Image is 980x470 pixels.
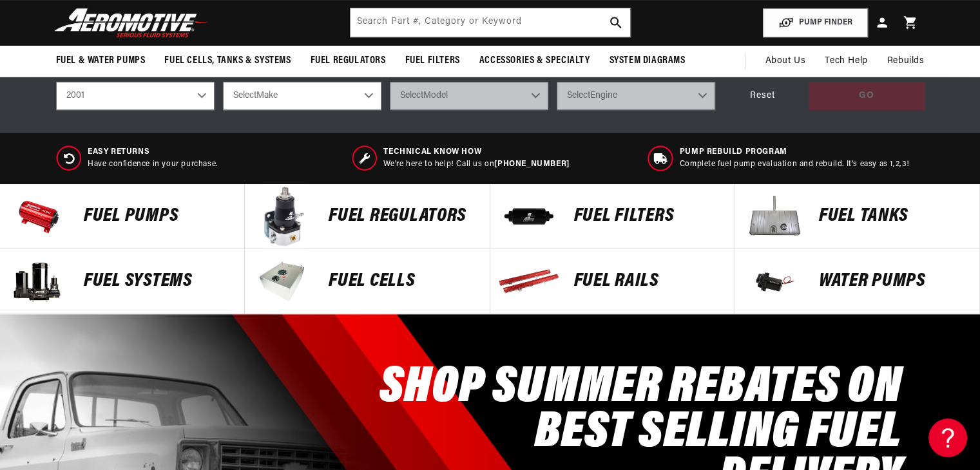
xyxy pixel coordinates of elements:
p: Fuel Systems [84,272,231,291]
p: FUEL REGULATORS [329,207,476,226]
span: Fuel Cells, Tanks & Systems [164,54,291,68]
a: FUEL FILTERS FUEL FILTERS [490,184,735,249]
a: [PHONE_NUMBER] [494,160,569,168]
summary: System Diagrams [600,46,695,76]
select: Engine [557,82,715,110]
span: Easy Returns [88,147,218,158]
summary: Fuel Regulators [301,46,396,76]
p: We’re here to help! Call us on [383,159,569,170]
a: FUEL REGULATORS FUEL REGULATORS [245,184,490,249]
p: Water Pumps [819,272,966,291]
p: Fuel Pumps [84,207,231,226]
img: FUEL Rails [497,249,561,314]
img: Fuel Tanks [742,184,806,249]
button: PUMP FINDER [763,8,868,37]
img: FUEL REGULATORS [251,184,316,249]
span: About Us [765,56,805,66]
span: Rebuilds [887,54,925,68]
p: Fuel Tanks [819,207,966,226]
input: Search by Part Number, Category or Keyword [351,8,630,37]
select: Make [223,82,381,110]
a: About Us [755,46,815,77]
span: Accessories & Specialty [479,54,590,68]
a: FUEL Rails FUEL Rails [490,249,735,314]
summary: Fuel Filters [396,46,470,76]
img: FUEL FILTERS [497,184,561,249]
span: Pump Rebuild program [680,147,910,158]
summary: Fuel Cells, Tanks & Systems [155,46,300,76]
p: FUEL FILTERS [574,207,722,226]
p: FUEL Rails [574,272,722,291]
span: Tech Help [825,54,867,68]
p: Complete fuel pump evaluation and rebuild. It's easy as 1,2,3! [680,159,910,170]
summary: Fuel & Water Pumps [46,46,155,76]
img: Aeromotive [51,8,212,38]
img: Fuel Pumps [6,184,71,249]
a: FUEL Cells FUEL Cells [245,249,490,314]
select: Model [390,82,548,110]
span: Technical Know How [383,147,569,158]
summary: Accessories & Specialty [470,46,600,76]
a: Water Pumps Water Pumps [735,249,980,314]
span: System Diagrams [610,54,686,68]
summary: Rebuilds [878,46,934,77]
select: Year [56,82,215,110]
p: Have confidence in your purchase. [88,159,218,170]
p: FUEL Cells [329,272,476,291]
img: Fuel Systems [6,249,71,314]
a: Fuel Tanks Fuel Tanks [735,184,980,249]
span: Fuel Regulators [311,54,386,68]
span: Fuel Filters [405,54,460,68]
div: Reset [724,82,802,111]
img: FUEL Cells [251,249,316,314]
img: Water Pumps [742,249,806,314]
span: Fuel & Water Pumps [56,54,146,68]
button: search button [602,8,630,37]
summary: Tech Help [815,46,877,77]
